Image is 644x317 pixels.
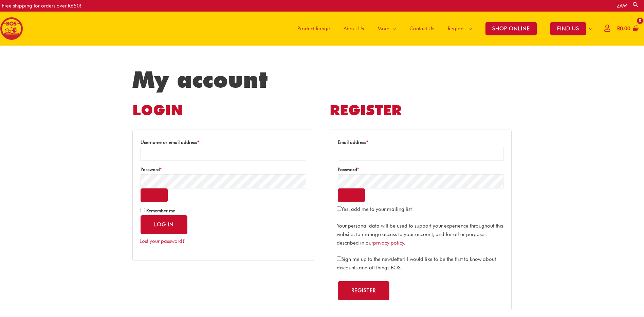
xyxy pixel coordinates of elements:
h1: My account [132,66,512,93]
span: Regions [448,18,465,39]
span: FIND US [550,22,586,35]
a: Search button [632,1,639,8]
button: Register [338,281,389,300]
a: More [371,12,403,46]
a: ZA [617,3,627,9]
label: Email address [338,138,503,147]
input: Sign me up to the newsletter! I would like to be the first to know about discounts and all things... [337,256,341,261]
label: Password [338,165,503,174]
input: Yes, add me to your mailing list [337,206,341,211]
h2: Register [330,101,512,120]
nav: Site Navigation [286,12,599,46]
input: Remember me [141,208,145,212]
button: Show password [141,188,168,202]
a: Contact Us [403,12,441,46]
a: About Us [337,12,371,46]
span: About Us [344,18,364,39]
span: SHOP ONLINE [485,22,537,35]
span: Sign me up to the newsletter! I would like to be the first to know about discounts and all things... [337,256,496,271]
h2: Login [132,101,314,120]
bdi: 0.00 [617,26,630,32]
a: SHOP ONLINE [479,12,544,46]
span: R [617,26,620,32]
a: Product Range [291,12,337,46]
p: Your personal data will be used to support your experience throughout this website, to manage acc... [337,222,504,247]
a: Lost your password? [140,238,185,244]
a: Regions [441,12,479,46]
span: More [378,18,389,39]
button: Log in [141,215,187,234]
span: Contact Us [409,18,434,39]
label: Password [141,165,306,174]
button: Show password [338,188,365,202]
span: Product Range [297,18,330,39]
a: privacy policy [373,240,404,246]
a: View Shopping Cart, empty [616,21,639,36]
label: Username or email address [141,138,306,147]
span: Remember me [146,208,175,213]
label: Yes, add me to your mailing list [337,206,412,212]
